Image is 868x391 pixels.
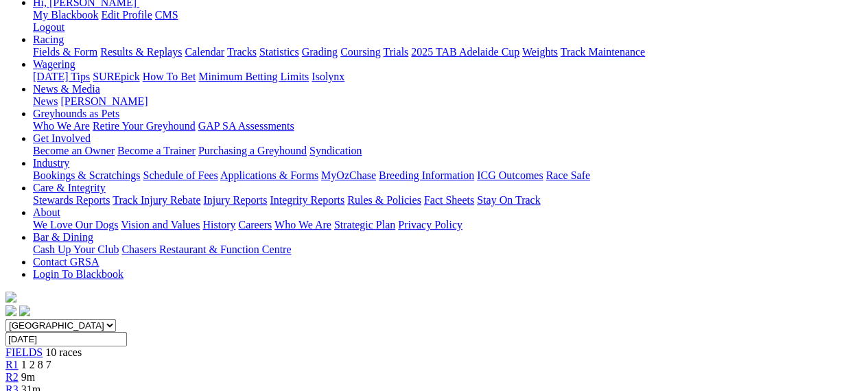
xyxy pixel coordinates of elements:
[227,46,257,58] a: Tracks
[424,194,474,206] a: Fact Sheets
[33,244,119,255] a: Cash Up Your Club
[33,9,99,21] a: My Blackbook
[5,292,16,303] img: logo-grsa-white.png
[143,169,218,181] a: Schedule of Fees
[334,219,395,230] a: Strategic Plan
[100,46,182,58] a: Results & Replays
[33,132,91,144] a: Get Involved
[143,71,196,82] a: How To Bet
[33,120,90,132] a: Who We Are
[60,95,148,107] a: [PERSON_NAME]
[33,194,863,206] div: Care & Integrity
[33,145,115,156] a: Become an Owner
[33,21,64,33] a: Logout
[220,169,318,181] a: Applications & Forms
[5,371,19,383] a: R2
[33,182,106,193] a: Care & Integrity
[238,219,272,230] a: Careers
[33,71,863,83] div: Wagering
[33,95,58,107] a: News
[33,157,69,169] a: Industry
[33,120,863,132] div: Greyhounds as Pets
[33,206,60,218] a: About
[93,71,139,82] a: SUREpick
[33,95,863,108] div: News & Media
[198,145,307,156] a: Purchasing a Greyhound
[5,359,19,370] a: R1
[33,169,863,182] div: Industry
[522,46,558,58] a: Weights
[33,34,64,45] a: Racing
[198,120,294,132] a: GAP SA Assessments
[33,256,99,268] a: Contact GRSA
[33,268,124,280] a: Login To Blackbook
[198,71,309,82] a: Minimum Betting Limits
[270,194,344,206] a: Integrity Reports
[309,145,362,156] a: Syndication
[546,169,589,181] a: Race Safe
[33,244,863,256] div: Bar & Dining
[33,231,93,243] a: Bar & Dining
[202,219,235,230] a: History
[379,169,474,181] a: Breeding Information
[5,305,16,316] img: facebook.svg
[5,346,43,358] a: FIELDS
[259,46,299,58] a: Statistics
[19,305,30,316] img: twitter.svg
[33,108,119,119] a: Greyhounds as Pets
[33,145,863,157] div: Get Involved
[185,46,224,58] a: Calendar
[121,219,200,230] a: Vision and Values
[321,169,376,181] a: MyOzChase
[340,46,381,58] a: Coursing
[45,346,82,358] span: 10 races
[33,46,863,58] div: Racing
[411,46,519,58] a: 2025 TAB Adelaide Cup
[561,46,645,58] a: Track Maintenance
[21,359,51,370] span: 1 2 8 7
[117,145,196,156] a: Become a Trainer
[274,219,331,230] a: Who We Are
[477,169,543,181] a: ICG Outcomes
[155,9,178,21] a: CMS
[383,46,408,58] a: Trials
[203,194,267,206] a: Injury Reports
[33,194,110,206] a: Stewards Reports
[302,46,338,58] a: Grading
[5,332,127,346] input: Select date
[477,194,540,206] a: Stay On Track
[33,83,100,95] a: News & Media
[121,244,291,255] a: Chasers Restaurant & Function Centre
[93,120,196,132] a: Retire Your Greyhound
[113,194,200,206] a: Track Injury Rebate
[33,219,118,230] a: We Love Our Dogs
[33,58,75,70] a: Wagering
[21,371,35,383] span: 9m
[398,219,462,230] a: Privacy Policy
[33,219,863,231] div: About
[312,71,344,82] a: Isolynx
[102,9,152,21] a: Edit Profile
[33,71,90,82] a: [DATE] Tips
[33,9,863,34] div: Hi, [PERSON_NAME]
[347,194,421,206] a: Rules & Policies
[33,46,97,58] a: Fields & Form
[33,169,140,181] a: Bookings & Scratchings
